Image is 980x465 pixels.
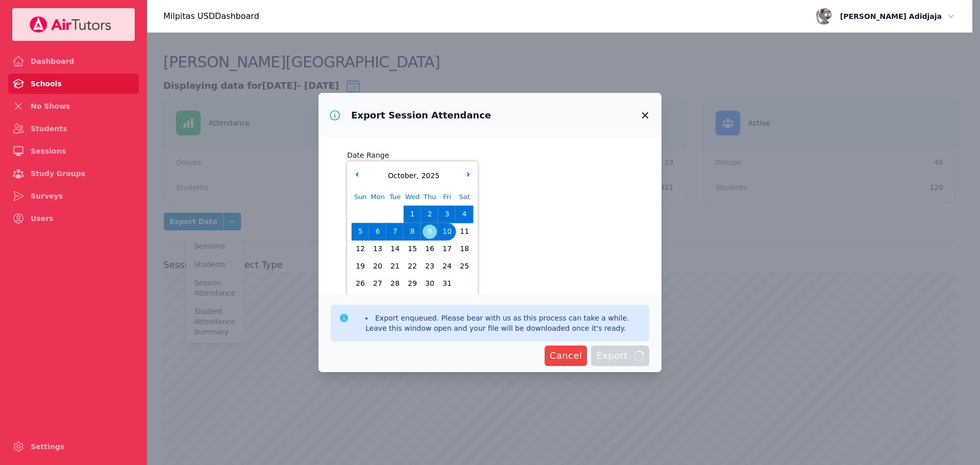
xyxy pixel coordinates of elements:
[840,10,942,22] span: [PERSON_NAME] Adidjaja
[419,172,439,180] span: 2025
[438,206,456,223] div: Choose Friday October 03 of 2025
[8,163,139,184] a: Study Groups
[352,223,369,240] div: Choose Sunday October 05 of 2025
[353,277,367,291] span: 26
[404,206,421,223] div: Choose Wednesday October 01 of 2025
[456,206,473,223] div: Choose Saturday October 04 of 2025
[351,109,491,121] h3: Export Session Attendance
[423,207,437,222] span: 2
[369,188,386,206] div: Mon
[369,240,386,258] div: Choose Monday October 13 of 2025
[386,223,404,240] div: Choose Tuesday October 07 of 2025
[8,186,139,206] a: Surveys
[352,240,369,258] div: Choose Sunday October 12 of 2025
[438,188,456,206] div: Fri
[347,146,633,161] label: Date Range
[369,223,386,240] div: Choose Monday October 06 of 2025
[404,188,421,206] div: Wed
[369,206,386,223] div: Choose Monday September 29 of 2025
[352,188,369,206] div: Sun
[353,225,367,239] span: 5
[388,242,402,256] span: 14
[440,207,454,222] span: 3
[423,259,437,274] span: 23
[440,242,454,256] span: 17
[385,172,416,180] span: October
[369,275,386,292] div: Choose Monday October 27 of 2025
[405,225,420,239] span: 8
[438,258,456,275] div: Choose Friday October 24 of 2025
[404,258,421,275] div: Choose Wednesday October 22 of 2025
[440,225,454,239] span: 10
[423,277,437,291] span: 30
[388,259,402,274] span: 21
[456,258,473,275] div: Choose Saturday October 25 of 2025
[371,242,385,256] span: 13
[405,259,420,274] span: 22
[405,242,420,256] span: 15
[421,275,438,292] div: Choose Thursday October 30 of 2025
[8,208,139,229] a: Users
[440,277,454,291] span: 31
[371,259,385,274] span: 20
[8,96,139,116] a: No Shows
[353,242,367,256] span: 12
[369,258,386,275] div: Choose Monday October 20 of 2025
[29,16,112,33] img: Your Company
[352,206,369,223] div: Choose Sunday September 28 of 2025
[457,207,472,222] span: 4
[456,223,473,240] div: Choose Saturday October 11 of 2025
[386,258,404,275] div: Choose Tuesday October 21 of 2025
[816,8,832,25] img: avatar
[440,259,454,274] span: 24
[438,240,456,258] div: Choose Friday October 17 of 2025
[421,258,438,275] div: Choose Thursday October 23 of 2025
[405,277,420,291] span: 29
[353,259,367,274] span: 19
[591,346,649,366] button: Export
[456,188,473,206] div: Sat
[421,240,438,258] div: Choose Thursday October 16 of 2025
[8,51,139,71] a: Dashboard
[8,141,139,161] a: Sessions
[388,225,402,239] span: 7
[596,349,644,363] span: Export
[371,225,385,239] span: 6
[438,275,456,292] div: Choose Friday October 31 of 2025
[386,275,404,292] div: Choose Tuesday October 28 of 2025
[386,188,404,206] div: Tue
[421,206,438,223] div: Choose Thursday October 02 of 2025
[438,223,456,240] div: Choose Friday October 10 of 2025
[457,259,472,274] span: 25
[352,275,369,292] div: Choose Sunday October 26 of 2025
[8,118,139,139] a: Students
[386,240,404,258] div: Choose Tuesday October 14 of 2025
[386,206,404,223] div: Choose Tuesday September 30 of 2025
[423,225,437,239] span: 9
[456,240,473,258] div: Choose Saturday October 18 of 2025
[421,188,438,206] div: Thu
[405,207,420,222] span: 1
[421,223,438,240] div: Choose Thursday October 09 of 2025
[365,313,641,333] li: Export enqueued. Please bear with us as this process can take a while. Leave this window open and...
[457,225,472,239] span: 11
[404,275,421,292] div: Choose Wednesday October 29 of 2025
[371,277,385,291] span: 27
[8,74,139,94] a: Schools
[545,346,587,366] button: Cancel
[404,240,421,258] div: Choose Wednesday October 15 of 2025
[423,242,437,256] span: 16
[385,170,439,181] div: ,
[550,349,582,363] span: Cancel
[388,277,402,291] span: 28
[457,242,472,256] span: 18
[404,223,421,240] div: Choose Wednesday October 08 of 2025
[352,258,369,275] div: Choose Sunday October 19 of 2025
[456,275,473,292] div: Choose Saturday November 01 of 2025
[8,436,139,457] a: Settings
